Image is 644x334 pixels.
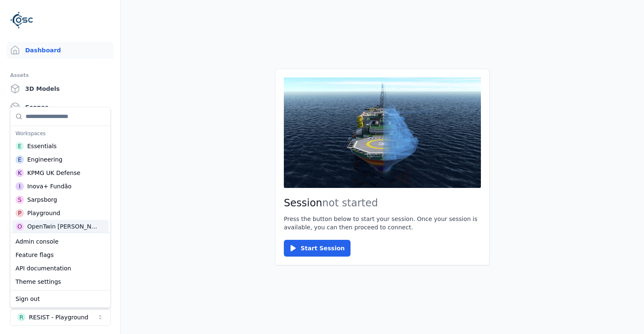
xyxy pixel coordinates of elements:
[10,309,111,326] button: Select a workspace
[12,292,109,306] div: Sign out
[16,195,24,204] div: S
[16,182,24,190] div: I
[10,70,110,80] div: Assets
[7,42,114,59] a: Dashboard
[10,8,34,32] img: Logo
[29,313,88,321] div: RESIST - Playground
[16,169,24,177] div: K
[16,142,24,150] div: E
[322,197,378,209] span: not started
[27,209,60,217] div: Playground
[12,235,109,248] div: Admin console
[16,209,24,217] div: P
[7,99,114,116] a: Scenes
[16,222,24,231] div: O
[284,196,481,210] h2: Session
[284,215,481,231] p: Press the button below to start your session. Once your session is available, you can then procee...
[27,142,57,150] div: Essentials
[12,262,109,275] div: API documentation
[7,80,114,97] a: 3D Models
[12,248,109,262] div: Feature flags
[27,222,99,231] div: OpenTwin [PERSON_NAME]
[27,155,62,164] div: Engineering
[10,290,110,307] div: Suggestions
[16,155,24,164] div: E
[12,275,109,288] div: Theme settings
[27,169,80,177] div: KPMG UK Defense
[7,231,114,248] a: Sessions
[27,195,57,204] div: Sarpsborg
[7,174,114,191] a: Documentation
[12,128,109,139] div: Workspaces
[7,117,114,134] a: Datasets
[17,313,26,321] div: R
[10,233,110,290] div: Suggestions
[7,213,114,229] a: Team
[284,240,351,257] button: Start Session
[7,136,114,152] a: Recordings
[10,107,110,233] div: Suggestions
[27,182,72,190] div: Inova+ Fundão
